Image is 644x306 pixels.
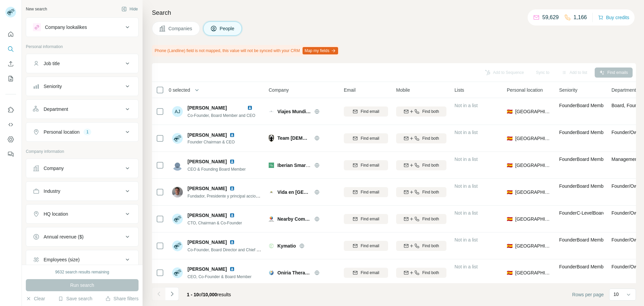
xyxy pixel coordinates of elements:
[515,243,551,249] span: [GEOGRAPHIC_DATA]
[559,130,624,135] span: Founder Board Member C-Level
[361,108,379,115] span: Find email
[229,239,235,245] img: LinkedIn logo
[396,160,446,170] button: Find both
[277,163,341,168] span: Iberian Smart Financial Agro
[559,157,624,162] span: Founder Board Member C-Level
[247,105,253,111] img: LinkedIn logo
[454,210,478,216] span: Not in a list
[303,47,338,54] button: Map my fields
[229,213,235,218] img: LinkedIn logo
[422,108,439,115] span: Find both
[26,19,138,35] button: Company lookalikes
[611,87,636,93] span: Department
[5,104,16,116] button: Use Surfe on LinkedIn
[361,162,379,168] span: Find email
[507,135,513,142] span: 🇪🇸
[172,106,183,117] div: AJ
[344,160,388,170] button: Find email
[26,183,138,199] button: Industry
[187,221,242,225] span: CTO, Chairman & Co-Founder
[105,295,139,302] button: Share filters
[422,189,439,195] span: Find both
[344,268,388,278] button: Find email
[396,268,446,278] button: Find both
[172,133,183,144] img: Avatar
[277,216,311,222] span: Nearby Computing
[269,243,274,249] img: Logo of Kymatio
[5,148,16,160] button: Feedback
[5,133,16,145] button: Dashboard
[5,119,16,131] button: Use Surfe API
[396,187,446,197] button: Find both
[187,113,255,118] span: Co-Founder, Board Member and CEO
[454,103,478,108] span: Not in a list
[515,108,551,115] span: [GEOGRAPHIC_DATA]
[44,83,62,90] div: Seniority
[454,183,478,189] span: Not in a list
[396,214,446,224] button: Find both
[507,189,513,195] span: 🇪🇸
[515,269,551,276] span: [GEOGRAPHIC_DATA]
[277,108,311,115] span: Viajes Munditravel
[269,189,274,195] img: Logo of Vida en Marte
[361,189,379,195] span: Find email
[507,108,513,115] span: 🇪🇸
[152,45,339,56] div: Phone (Landline) field is not mapped, this value will not be synced with your CRM
[515,216,551,222] span: [GEOGRAPHIC_DATA]
[422,270,439,276] span: Find both
[454,157,478,162] span: Not in a list
[269,135,274,141] img: Logo of Team Heretics
[187,212,227,219] span: [PERSON_NAME]
[454,87,464,93] span: Lists
[277,135,311,141] span: Team [DEMOGRAPHIC_DATA]
[187,139,237,145] span: Founder Chairman & CEO
[187,266,227,272] span: [PERSON_NAME]
[344,241,388,251] button: Find email
[5,58,16,70] button: Enrich CSV
[454,130,478,135] span: Not in a list
[515,162,551,169] span: [GEOGRAPHIC_DATA]
[26,252,138,268] button: Employees (size)
[454,264,478,269] span: Not in a list
[55,269,109,275] div: 9632 search results remaining
[203,292,217,297] span: 10,000
[44,60,60,67] div: Job title
[26,101,138,117] button: Department
[559,103,624,108] span: Founder Board Member C-Level
[269,163,274,168] img: Logo of Iberian Smart Financial Agro
[152,8,636,17] h4: Search
[165,287,179,301] button: Navigate to next page
[396,133,446,143] button: Find both
[172,241,183,251] img: Avatar
[26,206,138,222] button: HQ location
[172,267,183,278] img: Avatar
[361,135,379,141] span: Find email
[422,135,439,141] span: Find both
[559,264,624,269] span: Founder Board Member C-Level
[168,25,193,32] span: Companies
[187,292,231,297] span: results
[172,187,183,198] img: Avatar
[396,241,446,251] button: Find both
[277,189,311,195] span: Vida en [GEOGRAPHIC_DATA]
[277,243,296,249] span: Kymatio
[559,87,577,93] span: Seniority
[229,132,235,138] img: LinkedIn logo
[44,188,60,194] div: Industry
[574,13,587,21] p: 1,166
[26,229,138,245] button: Annual revenue ($)
[187,167,246,172] span: CEO & Founding Board Member
[44,233,84,240] div: Annual revenue ($)
[187,132,227,138] span: [PERSON_NAME]
[26,148,139,155] p: Company information
[5,43,16,55] button: Search
[26,78,138,94] button: Seniority
[187,193,264,199] span: Fundador, Presidente y principal accionista
[515,135,551,142] span: [GEOGRAPHIC_DATA]
[277,269,311,276] span: Oniria Therapeutics
[26,55,138,72] button: Job title
[361,270,379,276] span: Find email
[507,216,513,222] span: 🇪🇸
[58,295,92,302] button: Save search
[229,159,235,164] img: LinkedIn logo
